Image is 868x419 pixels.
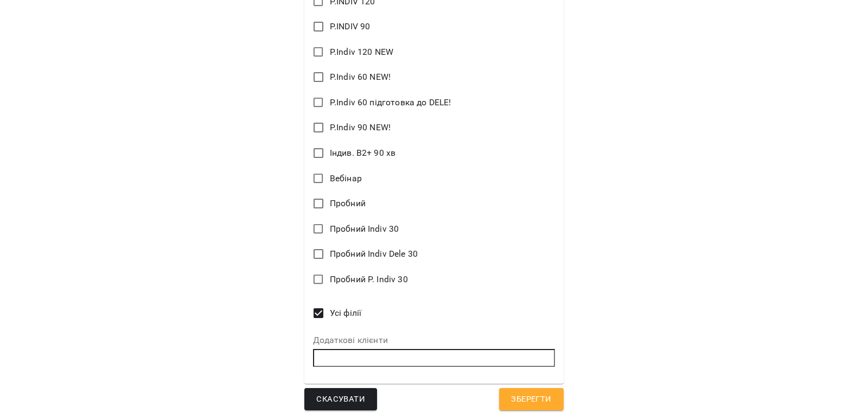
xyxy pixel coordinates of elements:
[330,172,362,185] span: Вебінар
[304,388,377,411] button: Скасувати
[330,46,393,59] span: P.Indiv 120 NEW
[511,392,551,407] span: Зберегти
[330,307,361,320] span: Усі філії
[330,96,451,109] span: P.Indiv 60 підготовка до DELE!
[499,388,563,411] button: Зберегти
[330,121,391,134] span: P.Indiv 90 NEW!
[330,197,366,210] span: Пробний
[330,223,399,236] span: Пробний Indiv 30
[330,147,395,160] span: Індив. В2+ 90 хв
[313,336,554,345] label: Додаткові клієнти
[330,20,370,33] span: P.INDIV 90
[330,273,408,286] span: Пробний P. Indiv 30
[316,392,365,407] span: Скасувати
[330,71,391,84] span: P.Indiv 60 NEW!
[330,247,418,261] span: Пробний Indiv Dele 30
